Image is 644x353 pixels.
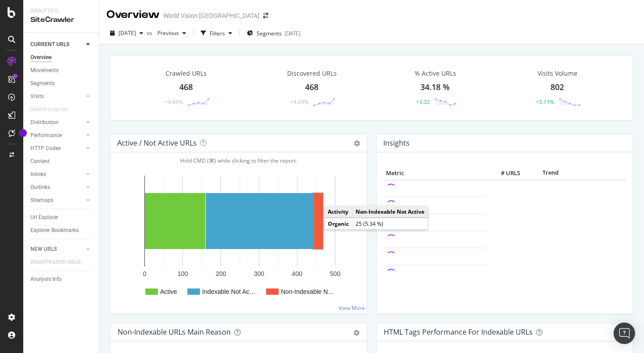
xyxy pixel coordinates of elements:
div: Filters [210,30,225,37]
text: 400 [292,270,303,277]
div: 802 [551,82,564,93]
h4: Active / Not Active URLs [117,137,197,149]
div: Visits Volume [538,69,577,78]
a: Performance [30,131,84,140]
div: Performance [30,131,62,140]
text: Non-Indexable N… [281,288,334,295]
div: +4.69% [290,98,309,106]
div: HTML Tags Performance for Indexable URLs [384,327,533,336]
div: 34.18 % [420,82,450,93]
th: Trend [522,167,579,180]
a: DISAPPEARED URLS [30,258,89,267]
div: [DATE] [284,30,301,37]
div: Analytics [30,7,92,15]
button: Filters [197,26,236,40]
a: Url Explorer [30,213,93,222]
div: SiteCrawler [30,15,92,25]
span: 2025 Aug. 10th [119,29,136,37]
h4: Insights [383,137,410,149]
span: Segments [257,30,282,37]
a: Outlinks [30,183,84,192]
div: 468 [179,82,193,93]
div: Url Explorer [30,213,58,222]
a: Explorer Bookmarks [30,226,93,235]
text: 200 [216,270,226,277]
text: 300 [254,270,264,277]
td: Organic [325,218,352,230]
td: Non-Indexable Not Active [352,206,428,218]
a: HTTP Codes [30,144,84,153]
div: Content [30,157,50,166]
div: Overview [106,7,160,22]
a: Search Engines [30,105,76,114]
svg: A chart. [118,167,356,306]
div: % Active URLs [415,69,456,78]
a: Inlinks [30,170,84,179]
div: Distribution [30,118,59,127]
div: Explorer Bookmarks [30,226,79,235]
div: gear [353,330,360,336]
div: 468 [305,82,318,93]
a: Overview [30,53,93,62]
div: Non-Indexable URLs Main Reason [118,327,231,336]
text: Indexable Not Ac… [202,288,256,295]
span: Hold CMD (⌘) while clicking to filter the report. [180,157,297,164]
div: Search Engines [30,105,68,114]
td: 25 (5.34 %) [352,218,428,230]
div: Analysis Info [30,275,62,284]
i: Options [354,140,360,146]
div: CURRENT URLS [30,40,69,49]
div: Visits [30,92,44,101]
a: NEW URLS [30,245,84,254]
div: Outlinks [30,183,50,192]
div: +4.69% [165,98,183,106]
a: Sitemaps [30,196,84,205]
div: Inlinks [30,170,46,179]
button: Segments[DATE] [243,26,304,40]
a: Distribution [30,118,84,127]
a: Content [30,157,93,166]
div: +3.32 [416,98,430,106]
button: [DATE] [106,26,147,40]
div: NEW URLS [30,245,57,254]
div: HTTP Codes [30,144,61,153]
div: Overview [30,53,52,62]
div: DISAPPEARED URLS [30,258,80,267]
div: Sitemaps [30,196,53,205]
a: Segments [30,79,93,88]
div: World Vision [GEOGRAPHIC_DATA] [163,11,259,20]
div: Tooltip anchor [19,129,27,137]
div: Discovered URLs [287,69,337,78]
button: Previous [154,26,190,40]
div: Open Intercom Messenger [614,323,635,344]
div: Movements [30,66,59,75]
text: Active [160,288,177,295]
text: 0 [143,270,147,277]
td: Activity [325,206,352,218]
text: 100 [178,270,188,277]
div: +5.11% [536,98,554,106]
div: Crawled URLs [165,69,207,78]
div: arrow-right-arrow-left [263,13,268,19]
a: Analysis Info [30,275,93,284]
span: Previous [154,29,179,37]
text: 500 [330,270,341,277]
div: Segments [30,79,55,88]
a: View More [339,304,365,312]
th: Metric [384,167,487,180]
a: CURRENT URLS [30,40,84,49]
a: Movements [30,66,93,75]
span: vs [147,29,154,37]
a: Visits [30,92,84,101]
th: # URLS [487,167,522,180]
